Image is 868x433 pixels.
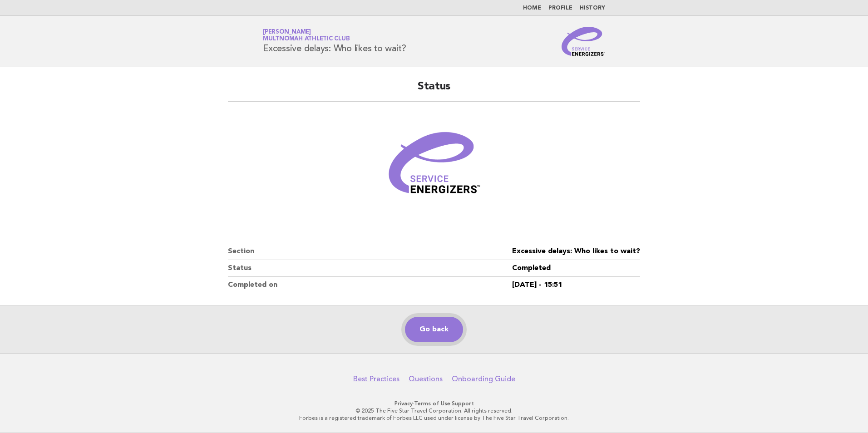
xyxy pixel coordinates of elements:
dt: Section [228,243,512,260]
h2: Status [228,79,640,102]
a: History [580,5,605,11]
dd: Completed [512,260,640,277]
img: Verified [380,113,488,221]
p: · · [156,400,712,407]
dt: Completed on [228,277,512,293]
a: Privacy [395,400,413,407]
span: Multnomah Athletic Club [263,36,350,42]
a: Go back [405,317,463,342]
a: Best Practices [353,374,399,384]
a: Onboarding Guide [452,374,515,384]
dt: Status [228,260,512,277]
a: Questions [409,374,443,384]
dd: [DATE] - 15:51 [512,277,640,293]
a: [PERSON_NAME]Multnomah Athletic Club [263,29,350,42]
a: Profile [548,5,572,11]
h1: Excessive delays: Who likes to wait? [263,30,406,53]
p: © 2025 The Five Star Travel Corporation. All rights reserved. [156,407,712,414]
p: Forbes is a registered trademark of Forbes LLC used under license by The Five Star Travel Corpora... [156,414,712,422]
a: Home [523,5,541,11]
img: Service Energizers [562,27,605,56]
dd: Excessive delays: Who likes to wait? [512,243,640,260]
a: Terms of Use [414,400,450,407]
a: Support [452,400,474,407]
